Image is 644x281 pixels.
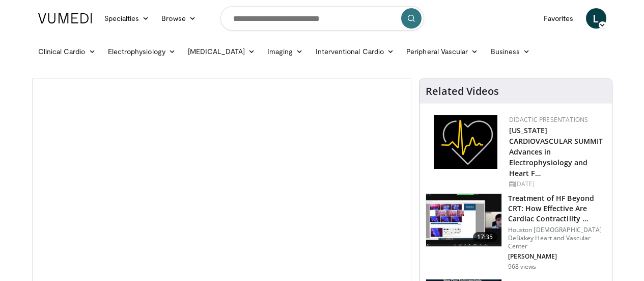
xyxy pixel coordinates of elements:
[98,8,156,29] a: Specialties
[261,41,310,62] a: Imaging
[485,41,537,62] a: Business
[182,41,261,62] a: [MEDICAL_DATA]
[220,6,424,31] input: Search topics, interventions
[400,41,484,62] a: Peripheral Vascular
[310,41,401,62] a: Interventional Cardio
[508,252,606,261] p: [PERSON_NAME]
[38,13,92,23] img: VuMedi Logo
[508,263,537,271] p: 968 views
[509,115,604,124] div: Didactic Presentations
[155,8,202,29] a: Browse
[426,193,606,271] a: 17:35 Treatment of HF Beyond CRT: How Effective Are Cardiac Contractility … Houston [DEMOGRAPHIC_...
[32,41,102,62] a: Clinical Cardio
[586,8,606,29] a: L
[509,125,603,178] a: [US_STATE] CARDIOVASCULAR SUMMIT Advances in Electrophysiology and Heart F…
[426,194,501,247] img: 3ad4d35d-aec0-4f6f-92b5-b13a50214c7d.150x105_q85_crop-smart_upscale.jpg
[102,41,182,62] a: Electrophysiology
[538,8,580,29] a: Favorites
[473,232,497,242] span: 17:35
[508,193,606,224] h3: Treatment of HF Beyond CRT: How Effective Are Cardiac Contractility …
[434,115,497,169] img: 1860aa7a-ba06-47e3-81a4-3dc728c2b4cf.png.150x105_q85_autocrop_double_scale_upscale_version-0.2.png
[509,180,604,189] div: [DATE]
[426,85,499,97] h4: Related Videos
[508,226,606,250] p: Houston [DEMOGRAPHIC_DATA] DeBakey Heart and Vascular Center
